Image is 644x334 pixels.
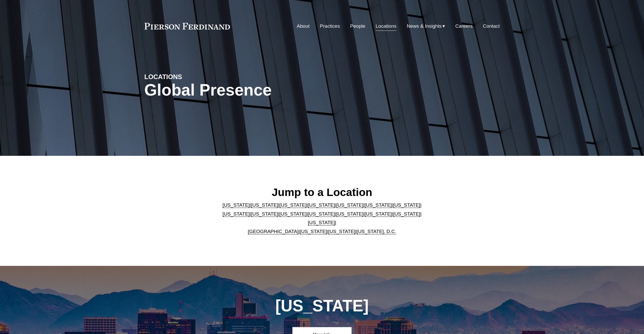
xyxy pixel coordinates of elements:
a: [US_STATE] [365,211,392,217]
a: [US_STATE] [251,211,278,217]
a: [US_STATE] [223,211,250,217]
a: folder dropdown [407,21,445,31]
a: [US_STATE] [308,211,335,217]
a: [US_STATE], D.C. [357,229,396,234]
a: [US_STATE] [365,202,392,208]
a: About [297,21,309,31]
a: [US_STATE] [279,202,307,208]
a: [US_STATE] [251,202,278,208]
a: [US_STATE] [328,229,355,234]
a: Contact [483,21,500,31]
a: [US_STATE] [308,220,335,225]
a: People [350,21,365,31]
a: [US_STATE] [336,202,363,208]
h2: Jump to a Location [218,186,426,199]
a: [GEOGRAPHIC_DATA] [248,229,299,234]
h1: [US_STATE] [248,297,396,315]
a: Locations [376,21,397,31]
a: [US_STATE] [393,202,420,208]
a: [US_STATE] [300,229,327,234]
a: Practices [320,21,340,31]
span: News & Insights [407,22,442,31]
p: | | | | | | | | | | | | | | | | | | [218,201,426,236]
a: [US_STATE] [279,211,307,217]
a: [US_STATE] [308,202,335,208]
a: [US_STATE] [336,211,363,217]
a: Careers [455,21,473,31]
h1: Global Presence [144,81,381,99]
a: [US_STATE] [393,211,420,217]
a: [US_STATE] [223,202,250,208]
h4: LOCATIONS [144,73,233,81]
